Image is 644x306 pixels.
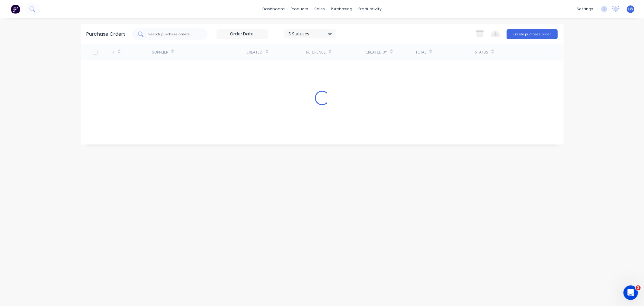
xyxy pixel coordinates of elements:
[148,31,198,37] input: Search purchase orders...
[288,5,311,14] div: products
[415,50,426,55] div: Total
[112,50,115,55] div: #
[87,31,126,38] div: Purchase Orders
[574,5,596,14] div: settings
[11,5,20,14] img: Factory
[636,285,641,290] span: 3
[217,30,268,39] input: Order Date
[507,29,558,39] button: Create purchase order
[306,50,326,55] div: Reference
[288,31,332,37] div: 5 Statuses
[328,5,355,14] div: purchasing
[628,6,633,12] span: LW
[259,5,288,14] a: dashboard
[152,50,168,55] div: Supplier
[311,5,328,14] div: sales
[366,50,387,55] div: Created By
[247,50,263,55] div: Created
[475,50,488,55] div: Status
[623,285,638,300] iframe: Intercom live chat
[355,5,385,14] div: productivity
